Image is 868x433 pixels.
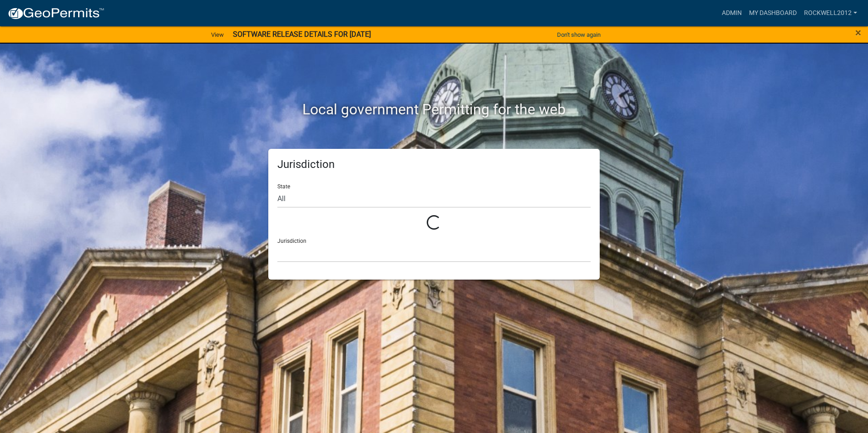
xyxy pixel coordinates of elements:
a: Admin [718,5,745,22]
span: × [855,26,861,39]
a: My Dashboard [745,5,800,22]
a: Rockwell2012 [800,5,861,22]
h5: Jurisdiction [277,158,591,171]
strong: SOFTWARE RELEASE DETAILS FOR [DATE] [233,30,371,39]
h2: Local government Permitting for the web [182,101,686,118]
button: Close [855,27,861,38]
button: Don't show again [553,27,604,42]
a: View [207,27,227,42]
